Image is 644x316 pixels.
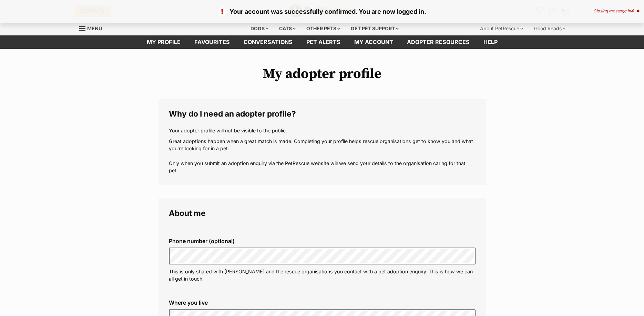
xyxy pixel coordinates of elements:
[477,35,504,49] a: Help
[169,299,476,306] label: Where you live
[169,268,476,283] p: This is only shared with [PERSON_NAME] and the rescue organisations you contact with a pet adopti...
[159,99,486,185] fieldset: Why do I need an adopter profile?
[187,35,237,49] a: Favourites
[169,238,476,244] label: Phone number (optional)
[400,35,477,49] a: Adopter resources
[299,35,347,49] a: Pet alerts
[475,22,528,35] div: About PetRescue
[237,35,299,49] a: conversations
[169,209,476,218] legend: About me
[169,109,476,118] legend: Why do I need an adopter profile?
[87,25,102,31] span: Menu
[529,22,570,35] div: Good Reads
[159,66,486,82] h1: My adopter profile
[79,22,107,34] a: Menu
[347,35,400,49] a: My account
[169,127,476,134] p: Your adopter profile will not be visible to the public.
[274,22,300,35] div: Cats
[346,22,403,35] div: Get pet support
[140,35,187,49] a: My profile
[246,22,273,35] div: Dogs
[301,22,345,35] div: Other pets
[169,138,476,174] p: Great adoptions happen when a great match is made. Completing your profile helps rescue organisat...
